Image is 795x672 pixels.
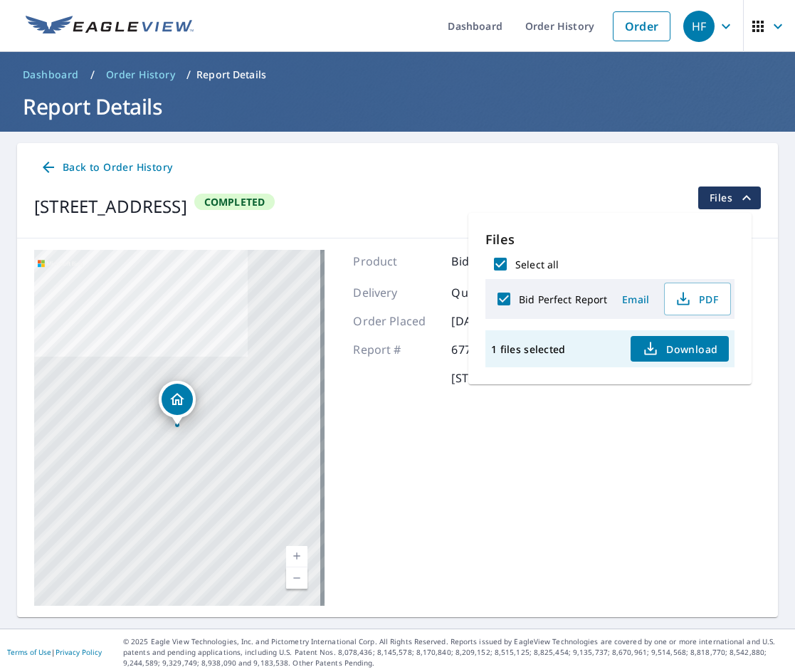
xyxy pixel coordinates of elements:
[519,293,607,306] label: Bid Perfect Report
[664,283,731,315] button: PDF
[17,63,778,86] nav: breadcrumb
[515,258,559,271] label: Select all
[34,154,178,181] a: Back to Order History
[451,284,537,301] p: Quick
[26,16,194,37] img: EV Logo
[56,647,102,657] a: Privacy Policy
[286,567,307,589] a: Current Level 17, Zoom Out
[186,66,191,83] li: /
[106,68,175,82] span: Order History
[631,336,729,362] button: Download
[613,288,658,310] button: Email
[710,189,755,206] span: Files
[7,648,102,656] p: |
[100,63,181,86] a: Order History
[485,230,735,249] p: Files
[353,253,438,270] p: Product
[451,253,512,270] p: Bid Perfect
[673,290,719,308] span: PDF
[451,369,554,387] p: [STREET_ADDRESS]
[613,11,670,41] a: Order
[286,546,307,567] a: Current Level 17, Zoom In
[683,11,715,42] div: HF
[353,313,438,330] p: Order Placed
[90,66,95,83] li: /
[17,92,778,121] h1: Report Details
[353,341,438,358] p: Report #
[7,647,51,657] a: Terms of Use
[491,342,565,356] p: 1 files selected
[196,195,274,209] span: Completed
[40,159,172,177] span: Back to Order History
[17,63,85,86] a: Dashboard
[697,187,761,209] button: filesDropdownBtn-67749032
[123,636,788,668] p: © 2025 Eagle View Technologies, Inc. and Pictometry International Corp. All Rights Reserved. Repo...
[353,284,438,301] p: Delivery
[618,293,653,306] span: Email
[34,194,187,219] div: [STREET_ADDRESS]
[159,381,196,425] div: Dropped pin, building 1, Residential property, 13663 54th St N West Palm Beach, FL 33411
[451,341,537,358] p: 67749032
[23,68,79,82] span: Dashboard
[196,68,266,82] p: Report Details
[642,340,717,357] span: Download
[451,313,537,330] p: [DATE]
